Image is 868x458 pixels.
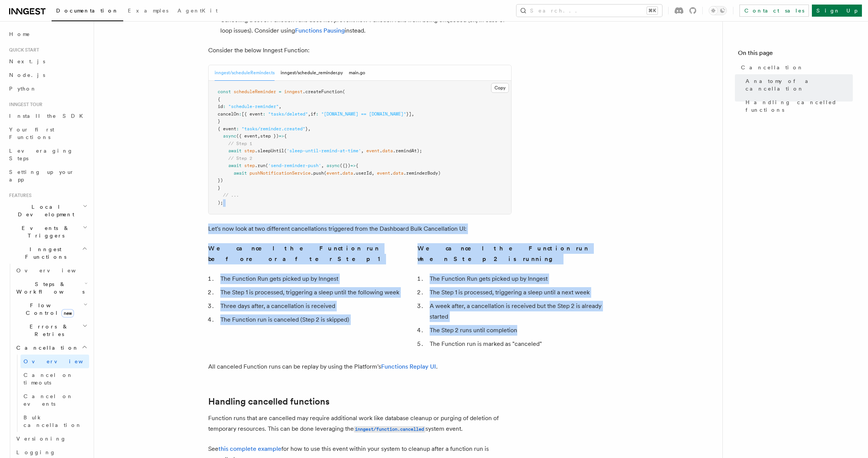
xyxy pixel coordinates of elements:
[311,170,324,176] span: .push
[741,64,804,71] span: Cancellation
[234,170,247,176] span: await
[208,45,512,56] p: Consider the below Inngest Function:
[218,178,223,183] span: })
[308,126,311,131] span: ,
[381,363,436,370] a: Functions Replay UI
[491,83,509,93] button: Copy
[9,127,54,140] span: Your first Functions
[56,8,119,14] span: Documentation
[6,123,89,144] a: Your first Functions
[393,170,403,176] span: data
[382,148,393,153] span: data
[356,163,358,168] span: {
[739,5,809,17] a: Contact sales
[9,169,74,183] span: Setting up your app
[353,170,372,176] span: .userId
[208,413,512,435] p: Function runs that are cancelled may require additional work like database cleanup or purging of ...
[218,314,399,325] li: The Function run is canceled (Step 2 is skipped)
[427,301,609,322] li: A week after, a cancellation is received but the Step 2 is already started
[223,104,226,109] span: :
[255,163,265,168] span: .run
[242,126,305,131] span: "tasks/reminder.created"
[349,65,365,81] button: main.go
[218,185,220,191] span: }
[228,148,242,153] span: await
[340,163,350,168] span: ({})
[308,111,311,117] span: ,
[6,82,89,95] a: Python
[24,358,102,364] span: Overview
[13,302,83,317] span: Flow Control
[218,301,399,311] li: Three days after, a cancellation is received
[218,97,220,102] span: {
[393,148,422,153] span: .remindAt);
[228,156,252,161] span: // Step 2
[6,165,89,186] a: Setting up your app
[24,414,82,428] span: Bulk cancellation
[13,280,85,295] span: Steps & Workflows
[228,141,252,146] span: // Step 1
[223,192,239,198] span: // ...
[6,68,89,82] a: Node.js
[6,245,82,261] span: Inngest Functions
[321,111,406,117] span: "[DOMAIN_NAME] == [DOMAIN_NAME]"
[418,245,589,263] strong: We cancel the Function run when Step 2 is running
[218,89,231,94] span: const
[9,113,88,119] span: Install the SDK
[218,111,239,117] span: cancelOn
[13,344,79,352] span: Cancellation
[265,163,268,168] span: (
[13,277,89,299] button: Steps & Workflows
[9,30,30,38] span: Home
[6,55,89,68] a: Next.js
[340,170,342,176] span: .
[228,104,279,109] span: "schedule-reminder"
[427,274,609,284] li: The Function Run gets picked up by Inngest
[218,126,236,131] span: { event
[427,339,609,349] li: The Function run is marked as "canceled"
[284,133,287,139] span: {
[427,325,609,336] li: The Step 2 runs until completion
[215,65,275,81] button: inngest/scheduleReminder.ts
[257,133,260,139] span: ,
[342,89,345,94] span: (
[13,355,89,432] div: Cancellation
[406,111,411,117] span: }]
[218,119,220,124] span: }
[173,2,222,20] a: AgentKit
[244,148,255,153] span: step
[244,163,255,168] span: step
[709,6,727,15] button: Toggle dark mode
[260,133,279,139] span: step })
[316,111,319,117] span: :
[380,148,382,153] span: .
[9,58,45,64] span: Next.js
[647,7,658,14] kbd: ⌘K
[234,89,276,94] span: scheduleReminder
[279,89,281,94] span: =
[6,102,42,108] span: Inngest tour
[742,95,853,117] a: Handling cancelled functions
[377,170,390,176] span: event
[284,89,303,94] span: inngest
[20,411,89,432] a: Bulk cancellation
[20,355,89,368] a: Overview
[128,8,168,14] span: Examples
[208,224,512,234] p: Let's now look at two different cancellations triggered from the Dashboard Bulk Cancellation UI:
[281,65,343,81] button: inngest/schedule_reminder.py
[218,104,223,109] span: id
[390,170,393,176] span: .
[6,224,83,239] span: Events & Triggers
[236,126,239,131] span: :
[738,61,853,74] a: Cancellation
[13,341,89,355] button: Cancellation
[366,148,380,153] span: event
[123,2,173,20] a: Examples
[13,299,89,320] button: Flow Controlnew
[403,170,441,176] span: .reminderBody)
[305,126,308,131] span: }
[350,163,356,168] span: =>
[242,111,263,117] span: [{ event
[236,133,257,139] span: ({ event
[279,104,281,109] span: ,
